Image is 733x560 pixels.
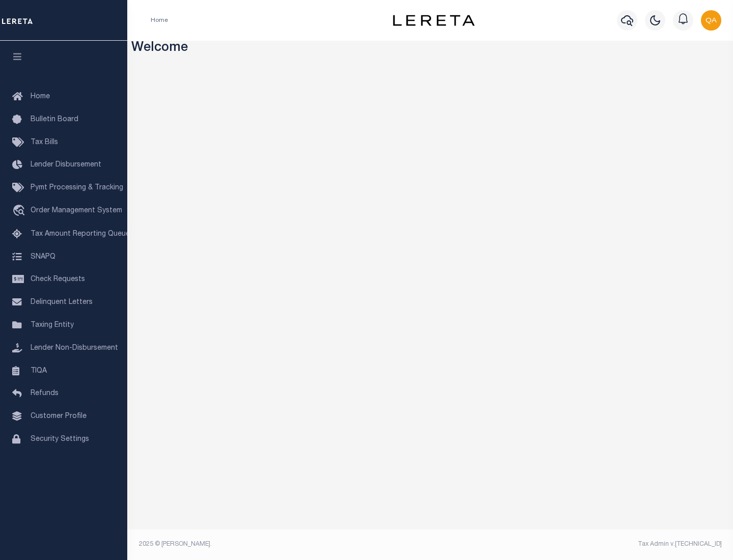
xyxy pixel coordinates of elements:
span: Taxing Entity [31,322,74,329]
span: Refunds [31,390,59,397]
h3: Welcome [131,41,729,57]
div: Tax Admin v.[TECHNICAL_ID] [438,540,722,549]
span: TIQA [31,367,47,374]
span: Customer Profile [31,413,87,420]
span: Tax Bills [31,139,58,146]
span: Order Management System [31,207,122,214]
div: 2025 © [PERSON_NAME]. [131,540,431,549]
span: Home [31,93,50,100]
li: Home [151,16,168,25]
span: Delinquent Letters [31,299,93,306]
span: Check Requests [31,276,85,283]
span: Lender Disbursement [31,161,101,169]
span: Lender Non-Disbursement [31,345,118,352]
span: Security Settings [31,436,89,443]
span: SNAPQ [31,253,55,260]
span: Tax Amount Reporting Queue [31,231,130,238]
img: svg+xml;base64,PHN2ZyB4bWxucz0iaHR0cDovL3d3dy53My5vcmcvMjAwMC9zdmciIHBvaW50ZXItZXZlbnRzPSJub25lIi... [701,10,721,31]
span: Bulletin Board [31,116,78,123]
img: logo-dark.svg [393,15,474,26]
i: travel_explore [12,205,29,218]
span: Pymt Processing & Tracking [31,184,123,191]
